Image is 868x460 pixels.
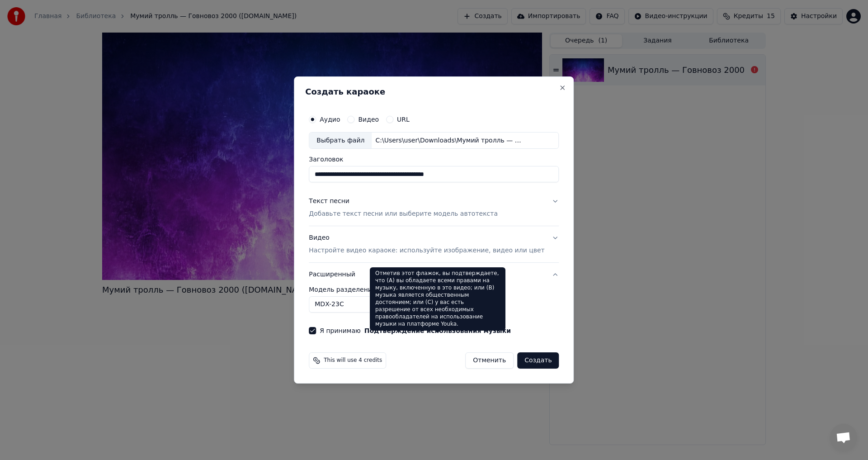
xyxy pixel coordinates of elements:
label: Модель разделения [309,286,559,293]
div: C:\Users\user\Downloads\Мумий тролль — Говновоз 2000 ([DOMAIN_NAME]).mp3 [372,136,525,145]
button: Создать [517,352,559,369]
button: Я принимаю [364,327,511,334]
div: Расширенный [309,286,559,320]
label: Я принимаю [320,327,511,334]
p: Добавьте текст песни или выберите модель автотекста [309,210,498,219]
span: This will use 4 credits [324,357,382,364]
button: Расширенный [309,263,559,286]
label: Аудио [320,116,340,123]
div: Выбрать файл [309,133,372,149]
h2: Создать караоке [305,88,562,96]
div: Видео [309,234,544,256]
button: ВидеоНастройте видео караоке: используйте изображение, видео или цвет [309,227,559,263]
div: Текст песни [309,197,349,206]
label: URL [397,116,410,123]
div: Отметив этот флажок, вы подтверждаете, что (A) вы обладаете всеми правами на музыку, включенную в... [370,267,505,331]
label: Видео [358,116,379,123]
button: Текст песниДобавьте текст песни или выберите модель автотекста [309,190,559,226]
p: Настройте видео караоке: используйте изображение, видео или цвет [309,246,544,255]
button: Отменить [465,352,514,369]
label: Заголовок [309,156,559,163]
